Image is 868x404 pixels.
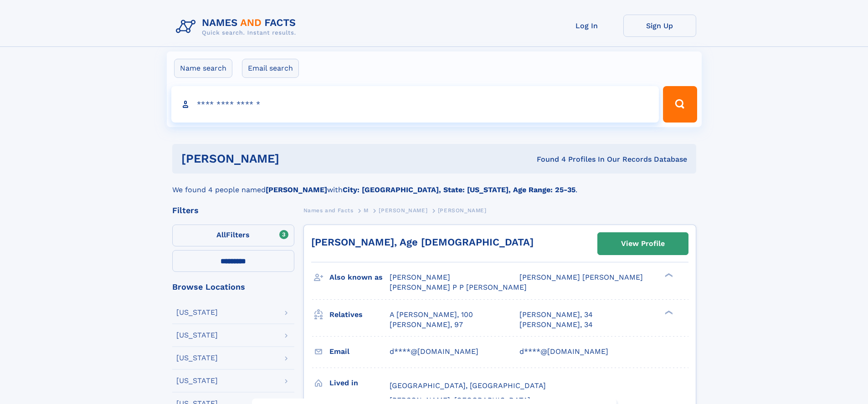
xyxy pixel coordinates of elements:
[550,15,623,37] a: Log In
[663,272,673,278] div: ❯
[303,205,354,216] a: Names and Facts
[311,236,534,248] a: [PERSON_NAME], Age [DEMOGRAPHIC_DATA]
[379,205,427,216] a: [PERSON_NAME]
[519,320,593,330] a: [PERSON_NAME], 34
[176,354,218,362] div: [US_STATE]
[242,59,299,78] label: Email search
[364,205,369,216] a: M
[176,332,218,339] div: [US_STATE]
[390,310,473,320] a: A [PERSON_NAME], 100
[174,59,232,78] label: Name search
[438,207,487,214] span: [PERSON_NAME]
[181,153,408,164] h1: [PERSON_NAME]
[266,185,327,194] b: [PERSON_NAME]
[329,270,390,285] h3: Also known as
[172,225,294,246] label: Filters
[379,207,427,214] span: [PERSON_NAME]
[519,310,593,320] a: [PERSON_NAME], 34
[171,86,659,123] input: search input
[364,207,369,214] span: M
[176,377,218,384] div: [US_STATE]
[329,307,390,322] h3: Relatives
[663,86,697,123] button: Search Button
[216,230,226,239] span: All
[390,381,546,390] span: [GEOGRAPHIC_DATA], [GEOGRAPHIC_DATA]
[390,283,527,291] span: [PERSON_NAME] P P [PERSON_NAME]
[172,206,294,215] div: Filters
[172,174,696,195] div: We found 4 people named with .
[176,309,218,316] div: [US_STATE]
[390,320,463,330] a: [PERSON_NAME], 97
[621,233,665,254] div: View Profile
[172,15,303,39] img: Logo Names and Facts
[519,273,643,281] span: [PERSON_NAME] [PERSON_NAME]
[663,309,673,315] div: ❯
[343,185,575,194] b: City: [GEOGRAPHIC_DATA], State: [US_STATE], Age Range: 25-35
[172,283,294,291] div: Browse Locations
[598,233,688,255] a: View Profile
[408,154,687,164] div: Found 4 Profiles In Our Records Database
[623,15,696,37] a: Sign Up
[390,273,450,281] span: [PERSON_NAME]
[329,344,390,359] h3: Email
[329,375,390,391] h3: Lived in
